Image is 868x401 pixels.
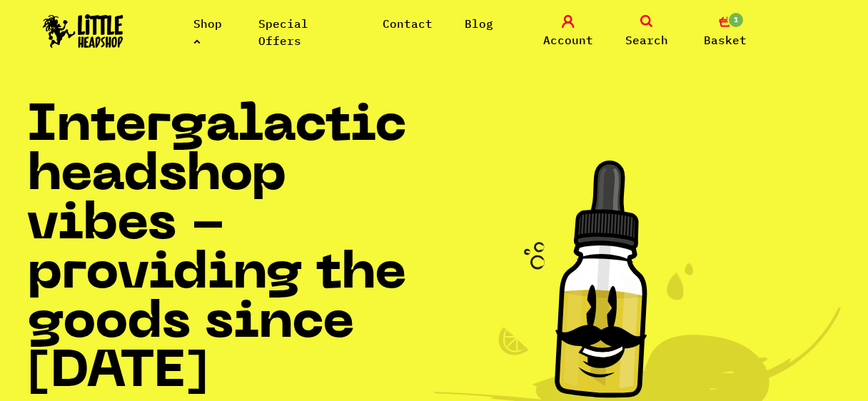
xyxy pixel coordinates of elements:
[258,16,308,48] a: Special Offers
[611,15,682,49] a: Search
[383,16,433,31] a: Contact
[704,31,747,49] span: Basket
[43,14,123,48] img: Little Head Shop Logo
[27,103,434,398] h1: Intergalactic headshop vibes - providing the goods since [DATE]
[193,16,222,48] a: Shop
[727,11,745,29] span: 1
[690,15,761,49] a: 1 Basket
[465,16,493,31] a: Blog
[543,31,593,49] span: Account
[625,31,668,49] span: Search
